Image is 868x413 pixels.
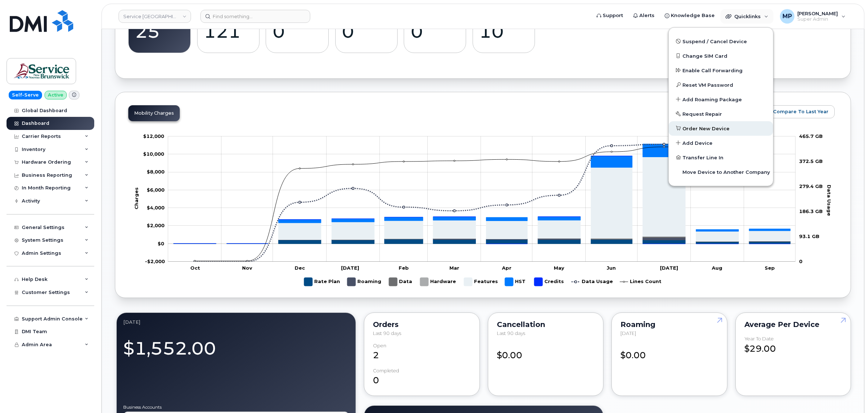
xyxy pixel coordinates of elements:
div: 0 [273,21,322,42]
tspan: $2,000 [147,223,165,229]
div: $1,552.00 [123,334,349,361]
g: $0 [147,187,165,193]
div: Cancellation [497,322,595,327]
span: Support [603,12,623,19]
span: Request Repair [682,111,722,118]
div: September 2025 [123,319,349,325]
tspan: $0 [158,241,164,246]
div: Year to Date [744,336,774,342]
span: Change SIM Card [682,53,727,60]
a: Order New Device [669,121,773,136]
g: $0 [147,223,165,229]
tspan: Data Usage [827,185,832,216]
div: 0 [373,368,471,387]
g: HST [505,275,527,289]
g: Hardware [420,275,457,289]
span: Suspend / Cancel Device [682,38,747,45]
div: Open [373,343,386,348]
span: [DATE] [620,330,636,336]
tspan: Sep [765,265,775,271]
span: Compare To Last Year [773,108,828,115]
span: Add Roaming Package [682,96,742,103]
a: Support [591,8,628,23]
g: Legend [304,275,661,289]
div: completed [373,368,399,373]
span: Add Device [682,140,713,147]
tspan: Feb [399,265,409,271]
span: Super Admin [797,16,838,22]
span: Move Device to Another Company [682,169,770,176]
g: Lines Count [620,275,661,289]
a: Knowledge Base [660,8,720,23]
tspan: 186.3 GB [799,208,823,214]
tspan: $12,000 [143,133,164,139]
span: Quicklinks [734,13,761,19]
g: Data Usage [572,275,613,289]
span: Enable Call Forwarding [682,67,743,74]
div: 25 [135,21,184,42]
div: 0 [342,21,391,42]
a: Add Device [669,136,773,150]
div: 2 [373,343,471,362]
tspan: [DATE] [341,265,359,271]
tspan: Charges [133,187,139,209]
g: $0 [147,205,165,210]
tspan: $10,000 [143,151,164,157]
span: Knowledge Base [671,12,715,19]
g: Chart [133,133,832,289]
div: 0 [411,21,460,42]
span: [PERSON_NAME] [797,11,838,16]
g: Features [464,275,498,289]
tspan: Dec [295,265,305,271]
div: Average per Device [744,322,842,327]
span: Last 90 days [373,330,401,336]
tspan: 465.7 GB [799,133,823,139]
tspan: 93.1 GB [799,233,819,239]
div: Michael Partack [775,9,851,24]
div: $0.00 [497,343,595,362]
span: MP [782,12,792,21]
tspan: $4,000 [147,205,165,210]
tspan: -$2,000 [145,258,165,264]
div: Orders [373,322,471,327]
g: $0 [143,133,164,139]
label: Business Accounts [123,405,349,409]
div: Quicklinks [720,9,773,24]
a: Alerts [628,8,660,23]
input: Find something... [200,10,310,23]
g: Data [389,275,413,289]
tspan: 279.4 GB [799,183,823,189]
tspan: Jun [607,265,616,271]
div: Roaming [620,322,718,327]
span: Transfer Line In [682,154,723,161]
tspan: Mar [450,265,460,271]
div: 10 [479,21,528,42]
tspan: May [554,265,564,271]
div: $0.00 [620,343,718,362]
tspan: Aug [712,265,723,271]
tspan: Apr [502,265,511,271]
span: Alerts [639,12,655,19]
g: Rate Plan [304,275,340,289]
a: Service New Brunswick (SNB) [119,10,191,23]
div: 121 [204,21,253,42]
g: $0 [147,169,165,175]
div: $29.00 [744,336,842,355]
button: Compare To Last Year [767,105,835,118]
tspan: Nov [242,265,253,271]
g: $0 [143,151,164,157]
tspan: 372.5 GB [799,158,823,164]
tspan: [DATE] [660,265,678,271]
tspan: Oct [190,265,200,271]
span: Order New Device [682,125,730,132]
span: Reset VM Password [682,82,733,89]
g: Credits [534,275,564,289]
tspan: $6,000 [147,187,165,193]
g: $0 [145,258,165,264]
g: Roaming [347,275,382,289]
tspan: 0 [799,258,802,264]
span: Last 90 days [497,330,525,336]
tspan: $8,000 [147,169,165,175]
